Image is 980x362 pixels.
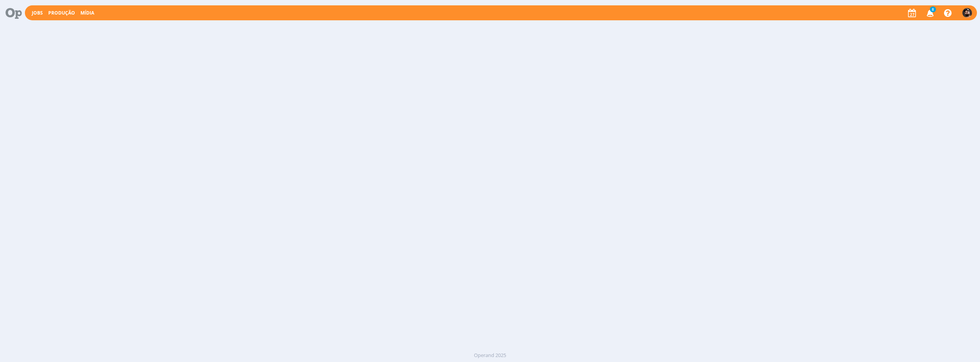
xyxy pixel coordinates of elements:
[46,10,77,16] button: Produção
[962,6,972,20] button: B
[48,10,75,16] a: Produção
[29,10,45,16] button: Jobs
[80,10,94,16] a: Mídia
[32,10,43,16] a: Jobs
[962,8,972,18] img: B
[78,10,96,16] button: Mídia
[930,7,936,12] span: 8
[922,6,938,20] button: 8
